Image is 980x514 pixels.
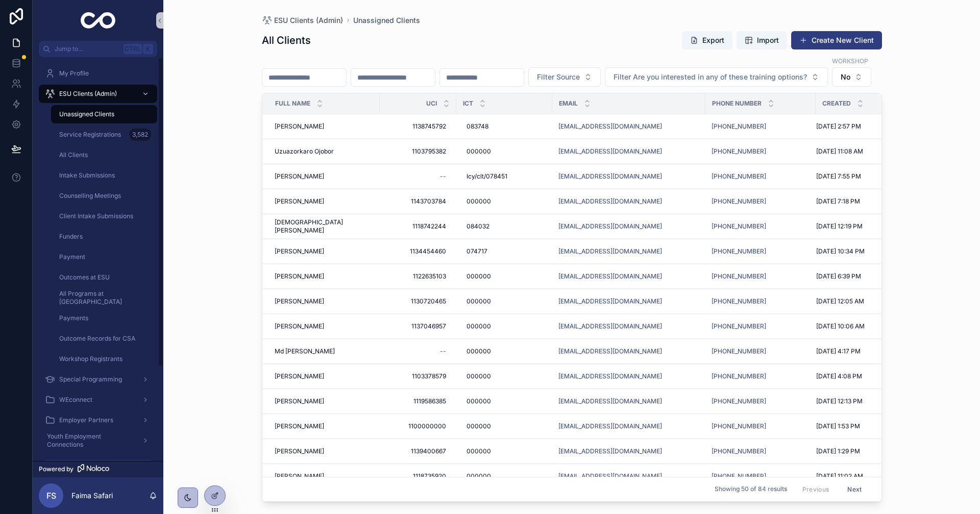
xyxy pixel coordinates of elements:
[715,485,787,494] span: Showing 50 of 84 results
[275,122,324,131] span: [PERSON_NAME]
[816,447,910,455] a: [DATE] 1:29 PM
[81,12,116,29] img: App logo
[712,472,766,480] a: [PHONE_NUMBER]
[144,45,152,53] span: K
[51,125,157,144] a: Service Registrations3,582
[59,335,135,343] span: Outcome Records for CSA
[275,218,374,235] span: [DEMOGRAPHIC_DATA][PERSON_NAME]
[386,168,450,185] a: --
[275,322,324,330] span: [PERSON_NAME]
[558,422,699,430] a: [EMAIL_ADDRESS][DOMAIN_NAME]
[712,297,810,305] a: [PHONE_NUMBER]
[467,322,491,330] span: 000000
[712,347,766,355] a: [PHONE_NUMBER]
[558,272,662,280] a: [EMAIL_ADDRESS][DOMAIN_NAME]
[386,268,450,285] a: 1122635103
[51,268,157,287] a: Outcomes at ESU
[275,172,324,181] span: [PERSON_NAME]
[71,491,113,501] p: Faima Safari
[262,15,343,25] a: ESU Clients (Admin)
[712,147,810,156] a: [PHONE_NUMBER]
[467,247,487,255] span: 074717
[59,90,117,98] span: ESU Clients (Admin)
[59,233,83,241] span: Funders
[275,347,374,355] a: Md [PERSON_NAME]
[816,272,861,280] span: [DATE] 6:39 PM
[791,31,882,49] button: Create New Client
[275,247,374,255] a: [PERSON_NAME]
[558,172,699,181] a: [EMAIL_ADDRESS][DOMAIN_NAME]
[462,418,546,434] a: 000000
[51,146,157,164] a: All Clients
[59,314,88,322] span: Payments
[462,268,546,285] a: 000000
[275,447,374,455] a: [PERSON_NAME]
[462,293,546,310] a: 000000
[390,247,446,255] span: 1134454460
[712,272,810,280] a: [PHONE_NUMBER]
[528,67,601,87] button: Select Button
[440,172,446,181] div: --
[816,347,910,355] a: [DATE] 4:17 PM
[59,416,113,424] span: Employer Partners
[816,122,910,131] a: [DATE] 2:57 PM
[390,197,446,205] span: 1143703784
[275,147,334,156] span: Uzuazorkaro Ojobor
[51,207,157,225] a: Client Intake Submissions
[390,397,446,405] span: 1119586385
[386,468,450,484] a: 1118735920
[605,67,828,87] button: Select Button
[558,197,699,205] a: [EMAIL_ADDRESS][DOMAIN_NAME]
[462,368,546,384] a: 000000
[467,197,491,205] span: 000000
[51,227,157,246] a: Funders
[462,193,546,210] a: 000000
[840,481,869,497] button: Next
[39,85,157,103] a: ESU Clients (Admin)
[39,431,157,450] a: Youth Employment Connections
[440,347,446,355] div: --
[59,273,110,281] span: Outcomes at ESU
[816,122,861,131] span: [DATE] 2:57 PM
[558,347,662,355] a: [EMAIL_ADDRESS][DOMAIN_NAME]
[59,131,121,139] span: Service Registrations
[558,472,662,480] a: [EMAIL_ADDRESS][DOMAIN_NAME]
[816,422,860,430] span: [DATE] 1:53 PM
[558,447,662,455] a: [EMAIL_ADDRESS][DOMAIN_NAME]
[275,197,374,205] a: [PERSON_NAME]
[712,422,766,430] a: [PHONE_NUMBER]
[274,15,343,25] span: ESU Clients (Admin)
[712,322,766,330] a: [PHONE_NUMBER]
[390,147,446,156] span: 1103795382
[712,347,810,355] a: [PHONE_NUMBER]
[275,147,374,156] a: Uzuazorkaro Ojobor
[386,393,450,409] a: 1119586385
[832,56,868,65] label: Workshop
[462,318,546,335] a: 000000
[33,461,163,477] a: Powered by
[816,222,863,230] span: [DATE] 12:19 PM
[816,472,910,480] a: [DATE] 11:02 AM
[558,447,699,455] a: [EMAIL_ADDRESS][DOMAIN_NAME]
[275,422,374,430] a: [PERSON_NAME]
[59,253,85,261] span: Payment
[275,472,374,480] a: [PERSON_NAME]
[275,372,324,380] span: [PERSON_NAME]
[816,297,864,305] span: [DATE] 12:05 AM
[816,347,861,355] span: [DATE] 4:17 PM
[712,372,766,380] a: [PHONE_NUMBER]
[275,122,374,131] a: [PERSON_NAME]
[712,272,766,280] a: [PHONE_NUMBER]
[816,197,910,205] a: [DATE] 7:18 PM
[816,172,861,181] span: [DATE] 7:55 PM
[124,44,142,54] span: Ctrl
[275,472,324,480] span: [PERSON_NAME]
[558,147,662,156] a: [EMAIL_ADDRESS][DOMAIN_NAME]
[275,197,324,205] span: [PERSON_NAME]
[712,397,810,405] a: [PHONE_NUMBER]
[558,172,662,181] a: [EMAIL_ADDRESS][DOMAIN_NAME]
[386,418,450,434] a: 1100000000
[712,472,810,480] a: [PHONE_NUMBER]
[832,67,871,87] button: Select Button
[386,193,450,210] a: 1143703784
